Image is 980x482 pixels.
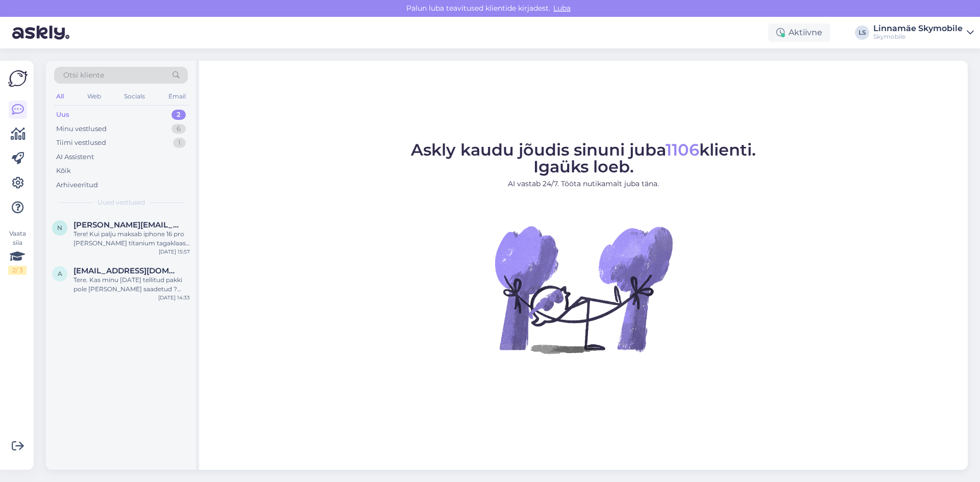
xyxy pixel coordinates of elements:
div: Vaata siia [8,229,27,275]
div: Tiimi vestlused [56,138,106,148]
div: Arhiveeritud [56,180,98,190]
div: All [54,90,66,103]
a: Linnamäe SkymobileSkymobile [873,24,974,41]
p: AI vastab 24/7. Tööta nutikamalt juba täna. [411,179,756,189]
span: argo.valdna@gmail.com [73,266,180,275]
span: Luba [550,4,574,13]
div: Minu vestlused [56,124,107,134]
div: 1 [173,138,186,148]
span: 1106 [666,140,699,160]
span: Askly kaudu jõudis sinuni juba klienti. Igaüks loeb. [411,140,756,176]
div: Linnamäe Skymobile [873,24,963,33]
div: [DATE] 15:57 [159,248,190,256]
span: Uued vestlused [97,198,145,207]
div: AI Assistent [56,152,94,162]
div: LS [855,26,869,40]
span: a [58,270,62,277]
div: Email [166,90,188,103]
div: Tere! Kui palju maksab iphone 16 pro [PERSON_NAME] titanium tagaklaasi vahetus? Originaali hind o... [73,230,190,248]
span: Otsi kliente [63,70,104,81]
span: n [57,224,62,232]
div: Web [85,90,103,103]
div: Aktiivne [768,23,830,42]
div: Skymobile [873,33,963,41]
div: Kõik [56,166,71,176]
img: Askly Logo [8,69,28,88]
span: n.kunnapuu@gmail.com [73,220,180,230]
div: 6 [171,124,186,134]
div: Socials [122,90,147,103]
div: 2 / 3 [8,266,27,275]
div: Tere. Kas minu [DATE] tellitud pakki pole [PERSON_NAME] saadetud ? Tellimus #2892 [PERSON_NAME][G... [73,275,190,294]
img: No Chat active [492,197,675,381]
div: [DATE] 14:33 [158,294,190,301]
div: 2 [171,110,186,120]
div: Uus [56,110,69,120]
